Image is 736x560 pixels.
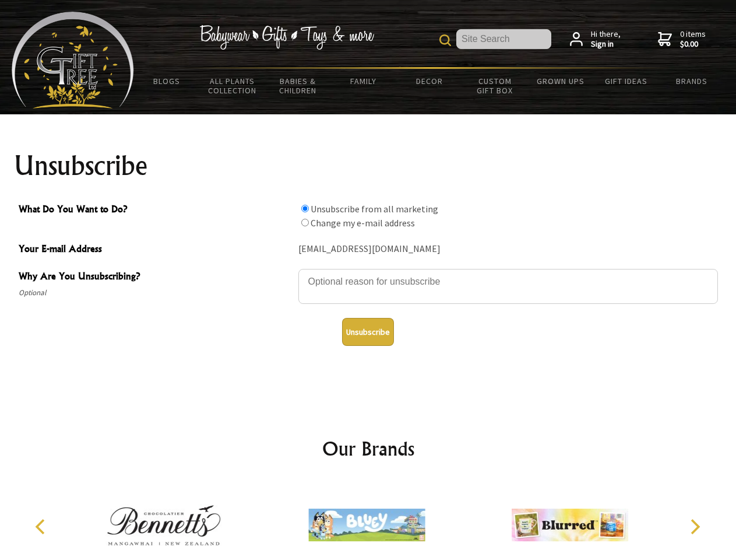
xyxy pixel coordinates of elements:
[527,69,593,93] a: Grown Ups
[199,25,374,50] img: Babywear - Gifts - Toys & more
[14,152,723,180] h1: Unsubscribe
[301,219,309,226] input: What Do You Want to Do?
[134,69,200,93] a: BLOGS
[456,29,551,49] input: Site Search
[29,514,55,540] button: Previous
[19,202,293,219] span: What Do You Want to Do?
[439,34,451,46] img: product search
[591,29,621,50] span: Hi there,
[680,29,706,50] span: 0 items
[265,69,331,103] a: Babies & Children
[396,69,462,93] a: Decor
[12,12,134,108] img: Babyware - Gifts - Toys and more...
[298,269,718,304] textarea: Why Are You Unsubscribing?
[331,69,397,93] a: Family
[200,69,266,103] a: All Plants Collection
[19,242,293,258] span: Your E-mail Address
[311,217,415,229] label: Change my e-mail address
[462,69,528,103] a: Custom Gift Box
[301,205,309,212] input: What Do You Want to Do?
[19,269,293,286] span: Why Are You Unsubscribing?
[311,203,438,215] label: Unsubscribe from all marketing
[19,286,293,300] span: Optional
[570,29,621,50] a: Hi there,Sign in
[23,435,713,463] h2: Our Brands
[658,29,706,50] a: 0 items$0.00
[342,318,394,346] button: Unsubscribe
[593,69,659,93] a: Gift Ideas
[298,240,718,258] div: [EMAIL_ADDRESS][DOMAIN_NAME]
[659,69,725,93] a: Brands
[682,514,707,540] button: Next
[591,39,621,50] strong: Sign in
[680,39,706,50] strong: $0.00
